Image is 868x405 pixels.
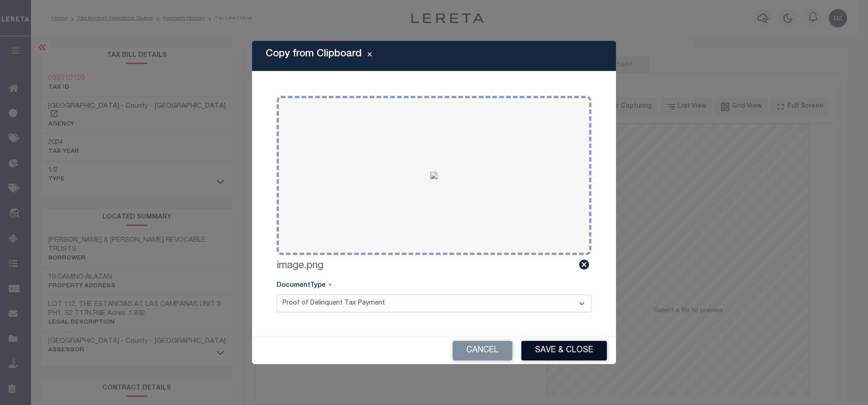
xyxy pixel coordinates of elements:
[362,50,378,61] button: Close
[277,281,331,291] label: DocumentType
[266,48,362,60] h5: Copy from Clipboard
[521,341,607,360] button: Save & Close
[277,259,323,274] label: image.png
[430,172,438,179] img: 3fdfc50f-52a1-474a-aeb5-2676fac75089
[453,341,512,360] button: Cancel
